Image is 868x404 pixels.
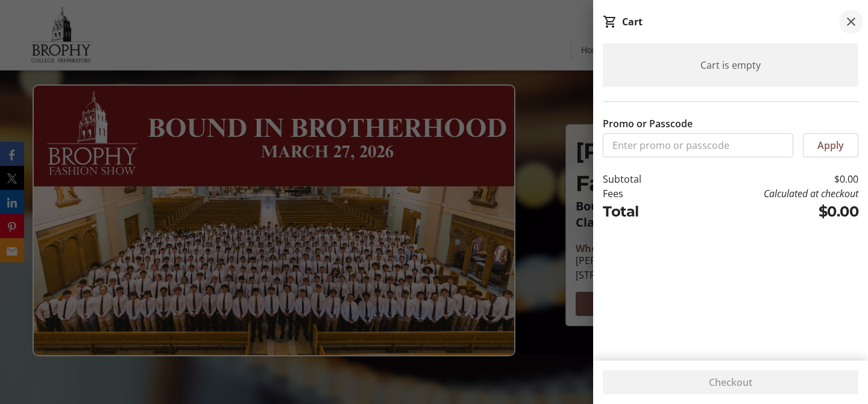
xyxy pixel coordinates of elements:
span: Apply [817,138,844,153]
td: Subtotal [603,172,677,186]
button: Apply [803,133,858,157]
td: Fees [603,186,677,201]
label: Promo or Passcode [603,116,693,131]
td: $0.00 [677,201,858,223]
td: Calculated at checkout [677,186,858,201]
div: Cart [622,14,643,29]
input: Enter promo or passcode [603,133,793,157]
td: Total [603,201,677,223]
td: $0.00 [677,172,858,186]
div: Cart is empty [603,43,858,87]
